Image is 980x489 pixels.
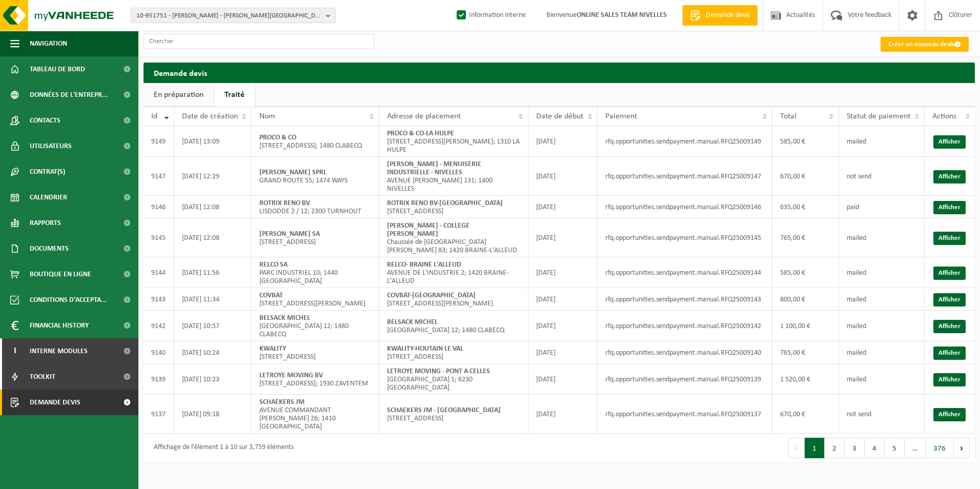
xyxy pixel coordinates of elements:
[703,10,752,21] span: Demande devis
[149,439,294,457] div: Affichage de l'élément 1 à 10 sur 3,759 éléments
[259,169,326,176] strong: [PERSON_NAME] SPRL
[528,341,598,364] td: [DATE]
[847,234,866,242] span: mailed
[933,201,966,214] a: Afficher
[605,112,637,120] span: Paiement
[30,133,72,159] span: Utilisateurs
[30,338,88,364] span: Interne modules
[259,398,304,406] strong: SCHAEKERS JM
[144,341,174,364] td: 9140
[144,157,174,196] td: 9147
[847,322,866,330] span: mailed
[252,288,379,311] td: [STREET_ADDRESS][PERSON_NAME]
[528,288,598,311] td: [DATE]
[30,56,85,82] span: Tableau de bord
[252,126,379,157] td: [STREET_ADDRESS]; 1480 CLABECQ
[144,63,975,83] h2: Demande devis
[933,267,966,280] a: Afficher
[379,126,528,157] td: [STREET_ADDRESS][PERSON_NAME]; 1310 LA HULPE
[379,218,528,257] td: Chaussée de [GEOGRAPHIC_DATA][PERSON_NAME] 83; 1420 BRAINE-L'ALLEUD
[174,218,252,257] td: [DATE] 12:08
[528,157,598,196] td: [DATE]
[131,8,336,23] button: 10-951751 - [PERSON_NAME] - [PERSON_NAME][GEOGRAPHIC_DATA]
[259,345,286,353] strong: KWALITY
[387,261,461,269] strong: RELCO- BRAINE L'ALLEUD
[252,395,379,434] td: AVENUE COMMANDANT [PERSON_NAME] 26; 1410 [GEOGRAPHIC_DATA]
[772,341,839,364] td: 765,00 €
[772,288,839,311] td: 800,00 €
[182,112,238,120] span: Date de création
[682,5,758,26] a: Demande devis
[387,199,503,207] strong: ROTRIX RENO BV-[GEOGRAPHIC_DATA]
[174,395,252,434] td: [DATE] 09:18
[387,222,469,238] strong: [PERSON_NAME] - COLLEGE [PERSON_NAME]
[30,108,60,133] span: Contacts
[379,196,528,218] td: [STREET_ADDRESS]
[174,364,252,395] td: [DATE] 10:23
[30,82,108,108] span: Données de l'entrepr...
[387,318,438,326] strong: BELSACK MICHEL
[933,320,966,333] a: Afficher
[144,126,174,157] td: 9149
[387,292,476,299] strong: COVBAT-[GEOGRAPHIC_DATA]
[772,196,839,218] td: 635,00 €
[144,257,174,288] td: 9144
[30,364,55,390] span: Toolkit
[151,112,157,120] span: Id
[598,311,772,341] td: rfq.opportunities.sendpayment.manual.RFQ25009142
[252,341,379,364] td: [STREET_ADDRESS]
[30,31,67,56] span: Navigation
[259,292,283,299] strong: COVBAT
[772,311,839,341] td: 1 100,00 €
[598,341,772,364] td: rfq.opportunities.sendpayment.manual.RFQ25009140
[144,311,174,341] td: 9142
[379,157,528,196] td: AVENUE [PERSON_NAME] 131; 1400 NIVELLES
[144,218,174,257] td: 9145
[528,395,598,434] td: [DATE]
[144,83,214,107] a: En préparation
[885,438,905,458] button: 5
[252,364,379,395] td: [STREET_ADDRESS]; 1930 ZAVENTEM
[455,8,526,23] label: Information interne
[30,390,80,415] span: Demande devis
[933,373,966,386] a: Afficher
[933,293,966,307] a: Afficher
[136,8,322,24] span: 10-951751 - [PERSON_NAME] - [PERSON_NAME][GEOGRAPHIC_DATA]
[30,261,91,287] span: Boutique en ligne
[805,438,825,458] button: 1
[825,438,845,458] button: 2
[252,311,379,341] td: [GEOGRAPHIC_DATA] 12; 1480 CLABECQ
[174,311,252,341] td: [DATE] 10:57
[933,347,966,360] a: Afficher
[772,395,839,434] td: 670,00 €
[881,37,969,52] a: Créer un nouveau devis
[536,112,583,120] span: Date de début
[772,257,839,288] td: 585,00 €
[528,257,598,288] td: [DATE]
[528,218,598,257] td: [DATE]
[379,341,528,364] td: [STREET_ADDRESS]
[865,438,885,458] button: 4
[30,185,67,210] span: Calendrier
[379,288,528,311] td: [STREET_ADDRESS][PERSON_NAME]
[30,210,61,236] span: Rapports
[144,364,174,395] td: 9139
[379,257,528,288] td: AVENUE DE L'INDUSTRIE 2; 1420 BRAINE-L'ALLEUD
[932,112,956,120] span: Actions
[772,218,839,257] td: 765,00 €
[845,438,865,458] button: 3
[379,395,528,434] td: [STREET_ADDRESS]
[144,34,374,49] input: Chercher
[214,83,255,107] a: Traité
[598,126,772,157] td: rfq.opportunities.sendpayment.manual.RFQ25009149
[847,296,866,303] span: mailed
[259,199,310,207] strong: ROTRIX RENO BV
[598,257,772,288] td: rfq.opportunities.sendpayment.manual.RFQ25009144
[598,157,772,196] td: rfq.opportunities.sendpayment.manual.RFQ25009147
[387,406,501,414] strong: SCHAEKERS JM - [GEOGRAPHIC_DATA]
[259,261,288,269] strong: RELCO SA
[528,311,598,341] td: [DATE]
[259,372,323,379] strong: LETROYE MOVING BV
[905,438,926,458] span: …
[528,126,598,157] td: [DATE]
